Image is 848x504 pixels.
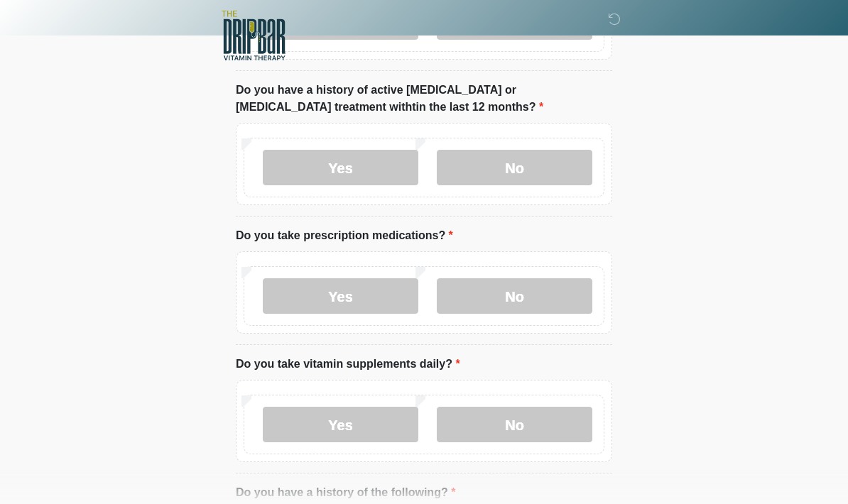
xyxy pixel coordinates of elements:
label: Do you have a history of active [MEDICAL_DATA] or [MEDICAL_DATA] treatment withtin the last 12 mo... [236,82,612,116]
label: Do you have a history of the following? [236,484,455,501]
label: Do you take prescription medications? [236,227,453,244]
label: No [437,150,592,185]
label: No [437,278,592,314]
label: Yes [263,407,418,442]
label: Do you take vitamin supplements daily? [236,356,460,373]
label: Yes [263,278,418,314]
img: The DRIPBaR - Flower Mound & Colleyville Logo [222,11,286,60]
label: No [437,407,592,442]
label: Yes [263,150,418,185]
